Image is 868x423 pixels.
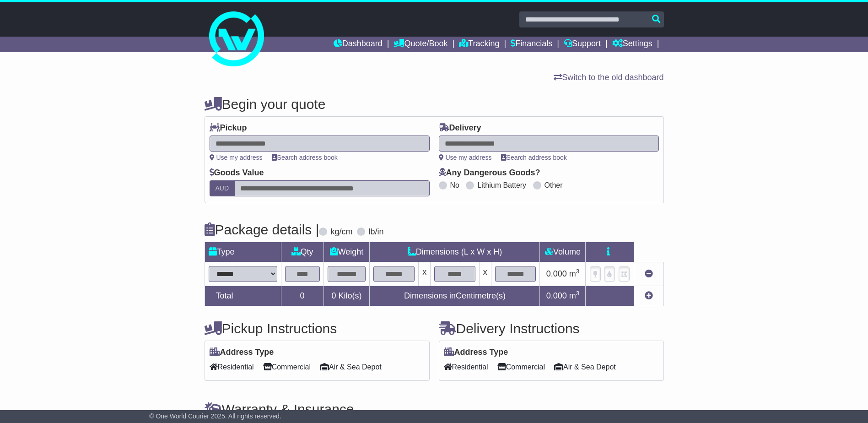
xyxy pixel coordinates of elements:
[323,242,370,262] td: Weight
[444,360,488,374] span: Residential
[477,181,526,190] label: Lithium Battery
[330,227,352,237] label: kg/cm
[331,291,336,300] span: 0
[368,227,383,237] label: lb/in
[576,290,580,297] sup: 3
[459,37,499,52] a: Tracking
[334,37,383,52] a: Dashboard
[419,262,431,286] td: x
[439,154,492,161] a: Use my address
[281,286,323,306] td: 0
[546,269,567,278] span: 0.000
[645,269,653,278] a: Remove this item
[497,360,545,374] span: Commercial
[210,154,263,161] a: Use my address
[546,291,567,300] span: 0.000
[205,222,319,237] h4: Package details |
[564,37,601,52] a: Support
[439,168,540,178] label: Any Dangerous Goods?
[569,269,580,278] span: m
[612,37,652,52] a: Settings
[394,37,447,52] a: Quote/Book
[576,268,580,275] sup: 3
[205,242,281,262] td: Type
[205,97,664,112] h4: Begin your quote
[439,123,481,133] label: Delivery
[272,154,338,161] a: Search address book
[511,37,552,52] a: Financials
[205,401,664,417] h4: Warranty & Insurance
[439,321,664,336] h4: Delivery Instructions
[450,181,459,190] label: No
[210,360,254,374] span: Residential
[479,262,491,286] td: x
[370,286,540,306] td: Dimensions in Centimetre(s)
[370,242,540,262] td: Dimensions (L x W x H)
[281,242,323,262] td: Qty
[210,347,274,358] label: Address Type
[205,321,430,336] h4: Pickup Instructions
[501,154,567,161] a: Search address book
[444,347,508,358] label: Address Type
[205,286,281,306] td: Total
[554,73,663,82] a: Switch to the old dashboard
[645,291,653,300] a: Add new item
[554,360,616,374] span: Air & Sea Depot
[323,286,370,306] td: Kilo(s)
[263,360,311,374] span: Commercial
[210,168,264,178] label: Goods Value
[210,180,235,196] label: AUD
[545,181,563,190] label: Other
[540,242,586,262] td: Volume
[320,360,382,374] span: Air & Sea Depot
[569,291,580,300] span: m
[149,412,281,420] span: © One World Courier 2025. All rights reserved.
[210,123,247,133] label: Pickup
